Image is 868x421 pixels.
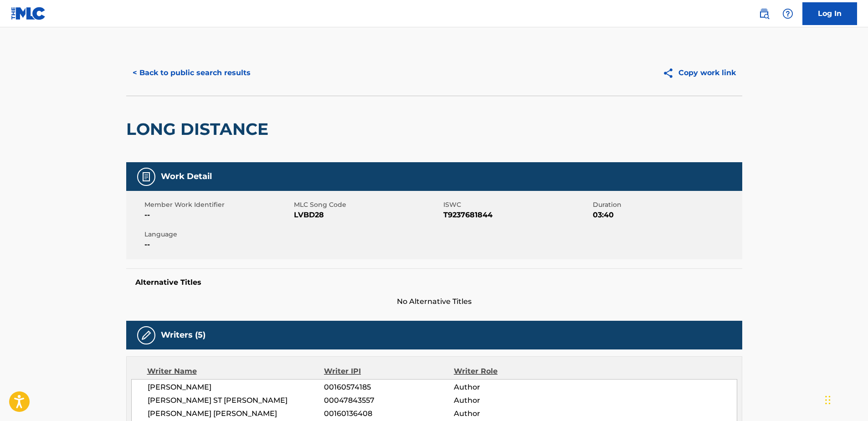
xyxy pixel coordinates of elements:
[294,200,441,210] span: MLC Song Code
[148,395,324,406] span: [PERSON_NAME] ST [PERSON_NAME]
[141,171,152,182] img: Work Detail
[147,366,324,377] div: Writer Name
[144,210,292,221] span: --
[324,395,453,406] span: 00047843557
[822,377,868,421] iframe: Chat Widget
[656,62,742,84] button: Copy work link
[593,210,740,221] span: 03:40
[802,2,857,25] a: Log In
[144,230,292,239] span: Language
[593,200,740,210] span: Duration
[443,200,591,210] span: ISWC
[324,408,453,419] span: 00160136408
[11,7,46,20] img: MLC Logo
[141,330,152,341] img: Writers
[663,67,678,79] img: Copy work link
[148,382,324,393] span: [PERSON_NAME]
[759,8,770,19] img: search
[454,382,572,393] span: Author
[135,278,733,287] h5: Alternative Titles
[126,62,257,84] button: < Back to public search results
[782,8,793,19] img: help
[294,210,441,221] span: LVBD28
[755,5,773,23] a: Public Search
[161,171,212,182] h5: Work Detail
[443,210,591,221] span: T9237681844
[144,200,292,210] span: Member Work Identifier
[454,366,572,377] div: Writer Role
[161,330,205,340] h5: Writers (5)
[324,366,454,377] div: Writer IPI
[126,296,742,307] span: No Alternative Titles
[324,382,453,393] span: 00160574185
[825,386,831,414] div: Drag
[126,119,273,139] h2: LONG DISTANCE
[779,5,797,23] div: Help
[454,395,572,406] span: Author
[144,239,292,250] span: --
[454,408,572,419] span: Author
[148,408,324,419] span: [PERSON_NAME] [PERSON_NAME]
